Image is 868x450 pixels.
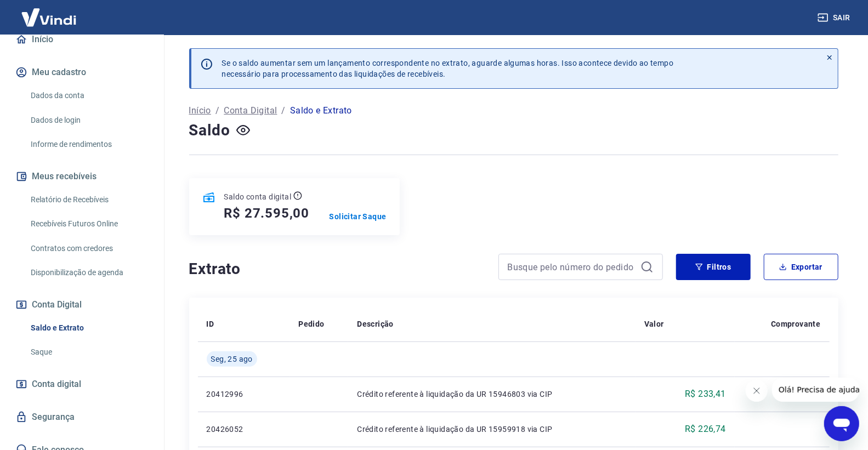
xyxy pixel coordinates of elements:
[215,104,219,117] p: /
[26,261,151,284] a: Disponibilização de agenda
[330,211,387,222] a: Solicitar Saque
[13,1,84,34] img: Vindi
[32,377,81,392] span: Conta digital
[13,372,151,396] a: Conta digital
[26,237,151,260] a: Contratos com credores
[26,133,151,156] a: Informe de rendimentos
[815,8,855,28] button: Sair
[298,318,324,329] p: Pedido
[13,293,151,317] button: Conta Digital
[211,354,253,364] span: Seg, 25 ago
[13,164,151,189] button: Meus recebíveis
[824,406,859,441] iframe: Botão para abrir a janela de mensagens
[7,8,92,16] span: Olá! Precisa de ajuda?
[772,378,859,402] iframe: Mensagem da empresa
[26,189,151,211] a: Relatório de Recebíveis
[189,104,211,117] a: Início
[26,213,151,235] a: Recebíveis Futuros Online
[685,423,726,436] p: R$ 226,74
[26,84,151,107] a: Dados da conta
[26,317,151,339] a: Saldo e Extrato
[764,254,838,280] button: Exportar
[508,259,636,275] input: Busque pelo número do pedido
[26,341,151,363] a: Saque
[290,104,352,117] p: Saldo e Extrato
[189,119,230,141] h4: Saldo
[13,60,151,84] button: Meu cadastro
[207,318,214,329] p: ID
[224,204,310,222] h5: R$ 27.595,00
[222,58,674,79] p: Se o saldo aumentar sem um lançamento correspondente no extrato, aguarde algumas horas. Isso acon...
[207,424,281,435] p: 20426052
[13,405,151,429] a: Segurança
[282,104,286,117] p: /
[357,424,627,435] p: Crédito referente à liquidação da UR 15959918 via CIP
[357,318,394,329] p: Descrição
[644,318,664,329] p: Valor
[357,389,627,400] p: Crédito referente à liquidação da UR 15946803 via CIP
[224,104,277,117] a: Conta Digital
[771,318,820,329] p: Comprovante
[746,380,768,402] iframe: Fechar mensagem
[26,109,151,132] a: Dados de login
[685,388,726,401] p: R$ 233,41
[676,254,751,280] button: Filtros
[189,258,485,280] h4: Extrato
[224,191,292,202] p: Saldo conta digital
[207,389,281,400] p: 20412996
[13,27,151,52] a: Início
